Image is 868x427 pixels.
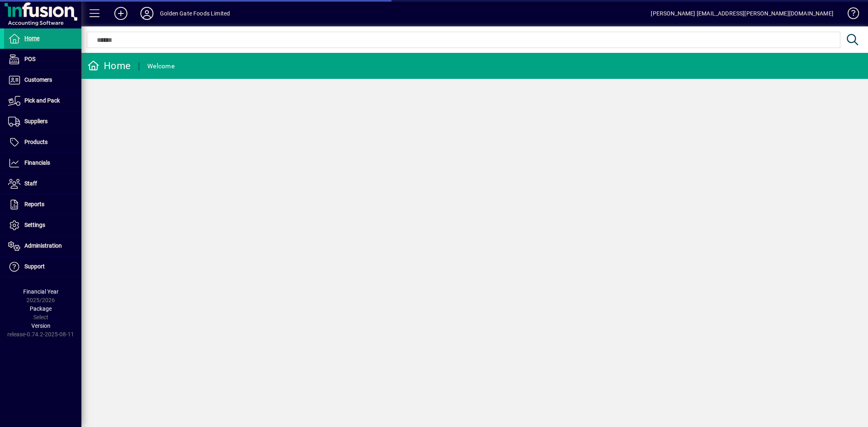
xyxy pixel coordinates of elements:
[24,76,52,83] span: Customers
[4,236,81,256] a: Administration
[4,174,81,194] a: Staff
[24,35,39,41] span: Home
[24,118,48,124] span: Suppliers
[4,215,81,235] a: Settings
[30,305,52,312] span: Package
[651,7,833,20] div: [PERSON_NAME] [EMAIL_ADDRESS][PERSON_NAME][DOMAIN_NAME]
[24,97,60,104] span: Pick and Pack
[87,59,131,72] div: Home
[24,159,50,166] span: Financials
[31,322,50,329] span: Version
[4,153,81,173] a: Financials
[4,257,81,277] a: Support
[134,6,160,21] button: Profile
[4,132,81,152] a: Products
[4,70,81,90] a: Customers
[24,201,44,207] span: Reports
[4,91,81,111] a: Pick and Pack
[842,2,858,28] a: Knowledge Base
[4,49,81,70] a: POS
[108,6,134,21] button: Add
[24,180,37,187] span: Staff
[4,111,81,132] a: Suppliers
[24,242,62,249] span: Administration
[23,288,59,295] span: Financial Year
[147,60,175,73] div: Welcome
[160,7,230,20] div: Golden Gate Foods Limited
[24,56,35,62] span: POS
[24,139,48,145] span: Products
[4,194,81,215] a: Reports
[24,222,45,228] span: Settings
[24,263,45,270] span: Support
